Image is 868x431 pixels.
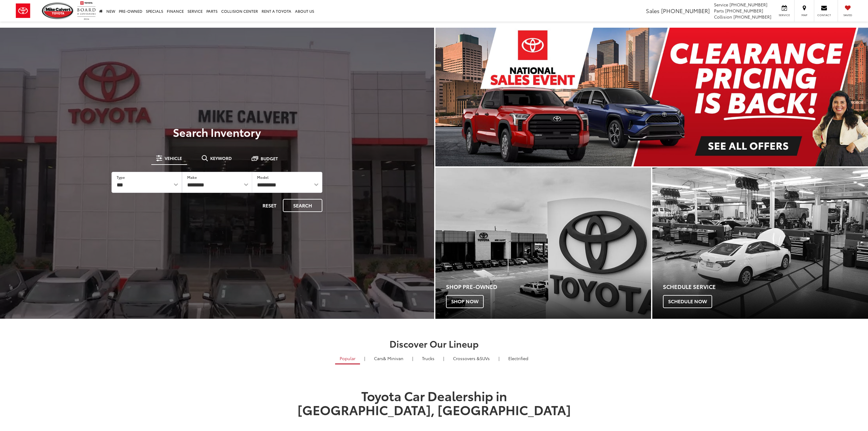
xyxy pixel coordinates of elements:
[363,355,367,361] li: |
[117,175,125,180] label: Type
[453,355,480,361] span: Crossovers &
[817,13,831,17] span: Contact
[646,7,660,15] span: Sales
[220,339,648,349] h2: Discover Our Lineup
[42,2,74,19] img: Mike Calvert Toyota
[661,7,710,15] span: [PHONE_NUMBER]
[497,355,501,361] li: |
[293,388,575,431] h1: Toyota Car Dealership in [GEOGRAPHIC_DATA], [GEOGRAPHIC_DATA]
[435,168,651,319] a: Shop Pre-Owned Shop Now
[714,8,724,14] span: Parts
[369,353,408,363] a: Cars
[729,2,767,8] span: [PHONE_NUMBER]
[798,13,811,17] span: Map
[652,168,868,319] div: Toyota
[841,13,854,17] span: Saved
[257,199,282,212] button: Reset
[435,168,651,319] div: Toyota
[335,353,360,364] a: Popular
[261,156,278,161] span: Budget
[383,355,403,361] span: & Minivan
[448,353,494,363] a: SUVs
[663,295,712,308] span: Schedule Now
[26,126,409,138] h3: Search Inventory
[411,355,415,361] li: |
[165,156,182,160] span: Vehicle
[283,199,322,212] button: Search
[504,353,533,363] a: Electrified
[417,353,439,363] a: Trucks
[725,8,763,14] span: [PHONE_NUMBER]
[652,168,868,319] a: Schedule Service Schedule Now
[210,156,232,160] span: Keyword
[446,295,484,308] span: Shop Now
[777,13,791,17] span: Service
[187,175,197,180] label: Make
[663,284,868,290] h4: Schedule Service
[442,355,446,361] li: |
[257,175,269,180] label: Model
[733,14,771,20] span: [PHONE_NUMBER]
[446,284,651,290] h4: Shop Pre-Owned
[714,14,732,20] span: Collision
[714,2,728,8] span: Service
